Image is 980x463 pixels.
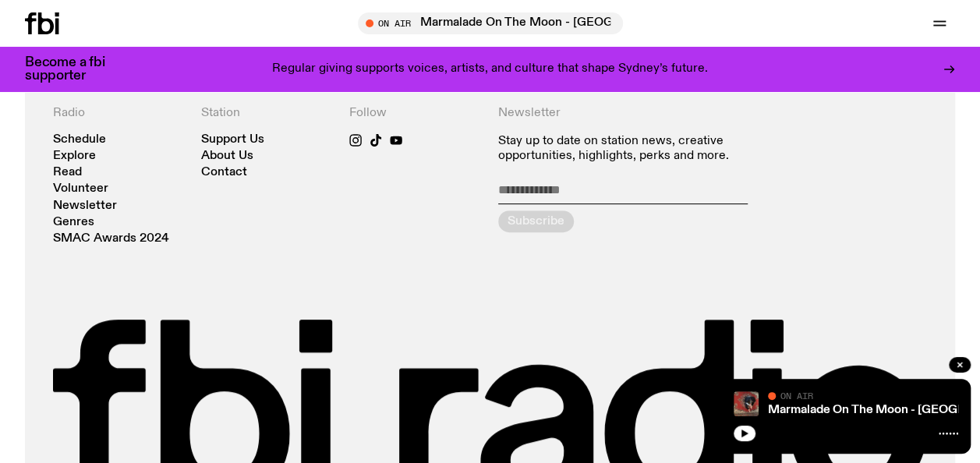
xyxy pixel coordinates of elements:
p: Stay up to date on station news, creative opportunities, highlights, perks and more. [498,134,779,164]
button: On AirMarmalade On The Moon - [GEOGRAPHIC_DATA] [358,12,623,34]
a: Explore [53,150,96,162]
h4: Follow [349,106,482,121]
img: Tommy - Persian Rug [734,391,759,416]
a: Volunteer [53,183,108,195]
h4: Station [201,106,334,121]
a: SMAC Awards 2024 [53,233,169,245]
a: Schedule [53,134,106,146]
a: About Us [201,150,253,162]
a: Genres [53,217,94,228]
button: Subscribe [498,210,574,232]
h4: Radio [53,106,186,121]
a: Read [53,167,82,178]
a: Contact [201,167,247,178]
a: Newsletter [53,200,117,212]
p: Regular giving supports voices, artists, and culture that shape Sydney’s future. [272,62,708,76]
span: On Air [780,391,813,401]
h4: Newsletter [498,106,779,121]
a: Support Us [201,134,264,146]
h3: Become a fbi supporter [25,56,125,83]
